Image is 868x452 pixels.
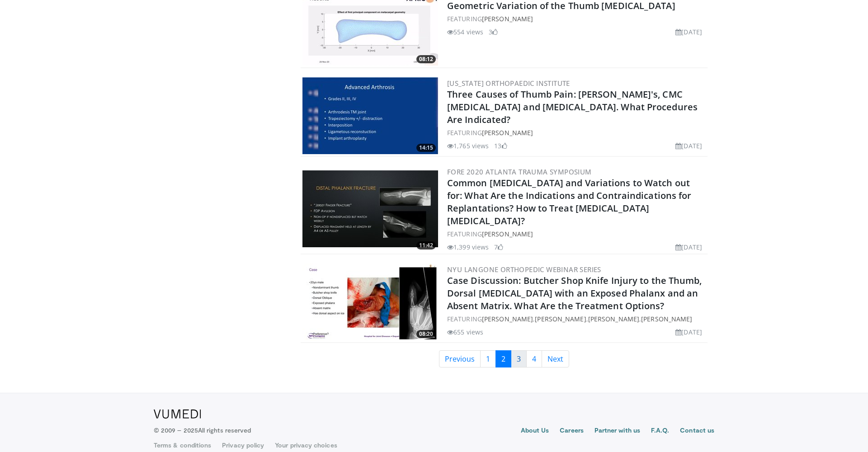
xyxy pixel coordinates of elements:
[447,274,702,312] a: Case Discussion: Butcher Shop Knife Injury to the Thumb, Dorsal [MEDICAL_DATA] with an Exposed Ph...
[542,350,569,367] a: Next
[675,327,702,337] li: [DATE]
[482,230,533,238] a: [PERSON_NAME]
[154,426,251,435] p: © 2009 – 2025
[447,242,489,252] li: 1,399 views
[680,426,714,437] a: Contact us
[482,315,533,323] a: [PERSON_NAME]
[482,128,533,137] a: [PERSON_NAME]
[594,426,640,437] a: Partner with us
[275,441,337,450] a: Your privacy choices
[675,242,702,252] li: [DATE]
[588,315,639,323] a: [PERSON_NAME]
[447,314,706,324] div: FEATURING , , ,
[222,441,264,450] a: Privacy policy
[675,27,702,37] li: [DATE]
[447,27,483,37] li: 554 views
[439,350,481,367] a: Previous
[302,77,438,154] img: f07c5381-ed0e-4ba3-b020-483178c8db82.300x170_q85_crop-smart_upscale.jpg
[302,77,438,154] a: 14:15
[447,327,483,337] li: 655 views
[447,167,592,176] a: FORE 2020 Atlanta Trauma Symposium
[494,242,503,252] li: 7
[302,264,438,340] a: 08:20
[511,350,527,367] a: 3
[416,55,436,63] span: 08:12
[535,315,586,323] a: [PERSON_NAME]
[447,14,706,24] div: FEATURING
[494,141,507,151] li: 13
[198,426,251,434] span: All rights reserved
[154,441,211,450] a: Terms & conditions
[675,141,702,151] li: [DATE]
[416,144,436,152] span: 14:15
[302,170,438,247] a: 11:42
[301,350,708,367] nav: Search results pages
[495,350,511,367] a: 2
[447,229,706,239] div: FEATURING
[482,14,533,23] a: [PERSON_NAME]
[447,88,698,126] a: Three Causes of Thumb Pain: [PERSON_NAME]'s, CMC [MEDICAL_DATA] and [MEDICAL_DATA]. What Procedur...
[416,241,436,250] span: 11:42
[302,264,438,340] img: e11336a1-4081-4b48-bc2c-28c6336dbb24.300x170_q85_crop-smart_upscale.jpg
[447,265,601,274] a: NYU Langone Orthopedic Webinar Series
[489,27,498,37] li: 3
[447,128,706,137] div: FEATURING
[641,315,692,323] a: [PERSON_NAME]
[560,426,584,437] a: Careers
[154,410,201,419] img: VuMedi Logo
[651,426,669,437] a: F.A.Q.
[447,141,489,151] li: 1,765 views
[521,426,549,437] a: About Us
[480,350,496,367] a: 1
[447,177,692,227] a: Common [MEDICAL_DATA] and Variations to Watch out for: What Are the Indications and Contraindicat...
[526,350,542,367] a: 4
[416,330,436,338] span: 08:20
[447,79,570,88] a: [US_STATE] Orthopaedic Institute
[302,170,438,247] img: 5108eb69-dd4d-4b92-891b-fddb717de920.300x170_q85_crop-smart_upscale.jpg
